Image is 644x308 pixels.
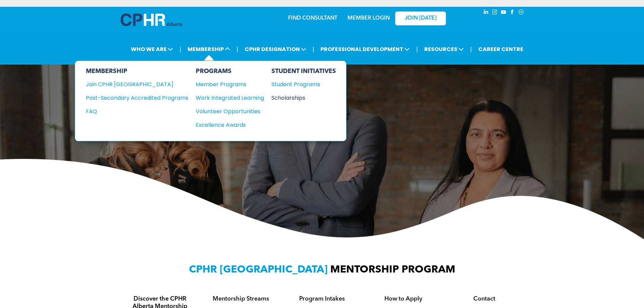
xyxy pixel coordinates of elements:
a: facebook [509,8,516,18]
span: MENTORSHIP PROGRAM [330,265,455,275]
span: WHO WE ARE [129,43,175,55]
div: Member Programs [196,80,257,89]
a: youtube [500,8,507,18]
a: JOIN [DATE] [395,11,446,25]
div: Student Programs [271,80,330,89]
li: | [313,42,314,56]
a: CAREER CENTRE [476,43,525,55]
span: PROFESSIONAL DEVELOPMENT [318,43,412,55]
span: CPHR [GEOGRAPHIC_DATA] [189,265,328,275]
a: Member Programs [196,80,264,89]
a: Scholarships [271,94,336,102]
div: Work Integrated Learning [196,94,257,102]
span: CPHR DESIGNATION [243,43,308,55]
h4: Mentorship Streams [207,295,276,303]
li: | [416,42,418,56]
a: Excellence Awards [196,121,264,129]
span: MEMBERSHIP [186,43,232,55]
li: | [180,42,181,56]
div: Volunteer Opportunities [196,107,257,116]
h4: Contact [450,295,519,303]
h4: How to Apply [369,295,438,303]
a: Join CPHR [GEOGRAPHIC_DATA] [86,80,188,89]
a: instagram [491,8,499,18]
div: Join CPHR [GEOGRAPHIC_DATA] [86,80,178,89]
img: A blue and white logo for cp alberta [121,14,182,26]
a: MEMBER LOGIN [348,16,390,21]
a: Social network [518,8,525,18]
a: Volunteer Opportunities [196,107,264,116]
li: | [237,42,238,56]
div: STUDENT INITIATIVES [271,68,336,75]
a: Student Programs [271,80,336,89]
span: JOIN [DATE] [405,15,436,22]
a: Work Integrated Learning [196,94,264,102]
a: FIND CONSULTANT [288,16,337,21]
div: MEMBERSHIP [86,68,188,75]
h4: Program Intakes [288,295,357,303]
div: Scholarships [271,94,330,102]
li: | [470,42,472,56]
a: Post-Secondary Accredited Programs [86,94,188,102]
div: FAQ [86,107,178,116]
div: PROGRAMS [196,68,264,75]
span: RESOURCES [422,43,466,55]
div: Excellence Awards [196,121,257,129]
a: FAQ [86,107,188,116]
a: linkedin [482,8,490,18]
div: Post-Secondary Accredited Programs [86,94,178,102]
